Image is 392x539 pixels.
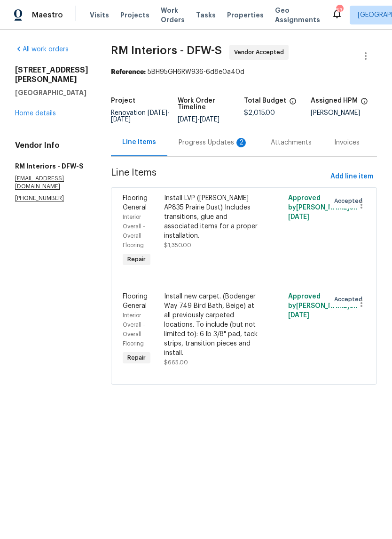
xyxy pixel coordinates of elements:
a: All work orders [15,46,69,53]
span: RM Interiors - DFW-S [111,45,222,56]
span: Interior Overall - Overall Flooring [123,313,145,346]
span: Interior Overall - Overall Flooring [123,214,145,248]
div: 53 [336,6,343,15]
h5: [GEOGRAPHIC_DATA] [15,88,88,97]
span: [DATE] [288,312,309,319]
span: The hpm assigned to this work order. [361,97,368,110]
span: Accepted [334,295,366,304]
div: 5BH95GH6RW936-6d8e0a40d [111,67,377,77]
span: Repair [124,353,149,362]
div: 2 [236,138,246,147]
span: - [178,116,220,123]
div: Invoices [334,138,360,147]
span: Approved by [PERSON_NAME] on [288,195,358,220]
span: [DATE] [111,116,131,123]
span: $1,350.00 [164,242,191,248]
div: Line Items [122,137,156,147]
span: Vendor Accepted [234,48,288,57]
span: Add line item [330,171,373,183]
h5: Assigned HPM [311,97,358,104]
div: [PERSON_NAME] [311,110,377,116]
h4: Vendor Info [15,141,88,150]
span: Tasks [196,12,216,18]
span: The total cost of line items that have been proposed by Opendoor. This sum includes line items th... [289,97,297,110]
span: Repair [124,255,149,264]
span: [DATE] [288,214,309,220]
span: Flooring General [123,195,148,211]
div: Install LVP ([PERSON_NAME] AP835 Prairie Dust) Includes transitions, glue and associated items fo... [164,193,262,241]
span: Projects [120,10,149,20]
span: Flooring General [123,293,148,309]
span: Properties [227,10,264,20]
span: Renovation [111,110,170,123]
span: $2,015.00 [244,110,275,116]
span: $665.00 [164,360,188,365]
span: Maestro [32,10,63,20]
h5: RM Interiors - DFW-S [15,161,88,171]
b: Reference: [111,69,146,75]
div: Install new carpet. (Bodenger Way 749 Bird Bath, Beige) at all previously carpeted locations. To ... [164,292,262,358]
h5: Project [111,97,135,104]
span: [DATE] [148,110,167,116]
h2: [STREET_ADDRESS][PERSON_NAME] [15,65,88,84]
span: Line Items [111,168,327,185]
a: Home details [15,110,56,117]
button: Add line item [327,168,377,185]
h5: Work Order Timeline [178,97,244,111]
span: Work Orders [161,6,185,24]
span: - [111,110,170,123]
span: Geo Assignments [275,6,320,24]
span: [DATE] [178,116,197,123]
div: Attachments [271,138,312,147]
span: [DATE] [200,116,220,123]
span: Approved by [PERSON_NAME] on [288,293,358,319]
span: Accepted [334,196,366,206]
div: Progress Updates [179,138,248,147]
span: Visits [90,10,109,20]
h5: Total Budget [244,97,286,104]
